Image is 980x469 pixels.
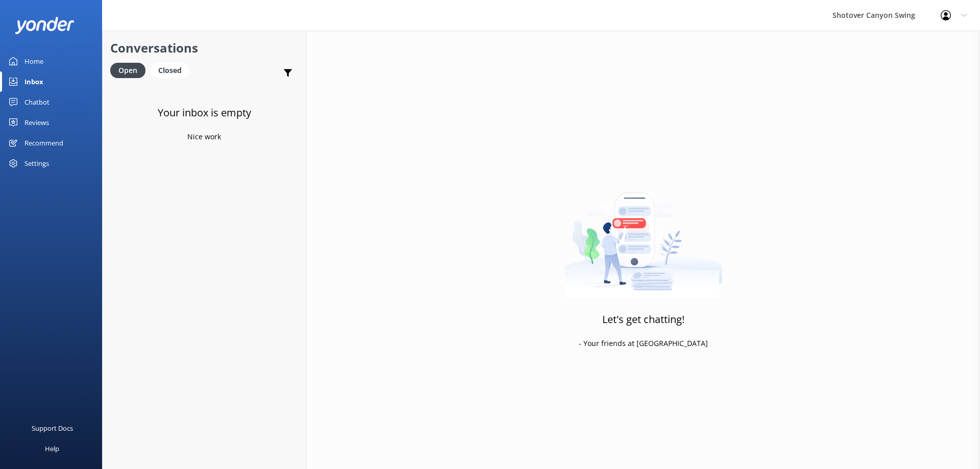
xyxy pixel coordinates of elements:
[24,51,43,71] div: Home
[45,438,59,459] div: Help
[187,131,221,142] p: Nice work
[110,38,298,58] h2: Conversations
[151,64,194,76] a: Closed
[32,418,73,438] div: Support Docs
[24,71,43,92] div: Inbox
[579,338,708,349] p: - Your friends at [GEOGRAPHIC_DATA]
[24,133,63,153] div: Recommend
[602,311,684,328] h3: Let's get chatting!
[151,63,189,78] div: Closed
[24,153,49,174] div: Settings
[24,92,50,112] div: Chatbot
[110,64,151,76] a: Open
[15,17,74,34] img: yonder-white-logo.png
[24,112,49,133] div: Reviews
[565,171,722,299] img: artwork of a man stealing a conversation from at giant smartphone
[158,105,251,121] h3: Your inbox is empty
[110,63,145,78] div: Open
